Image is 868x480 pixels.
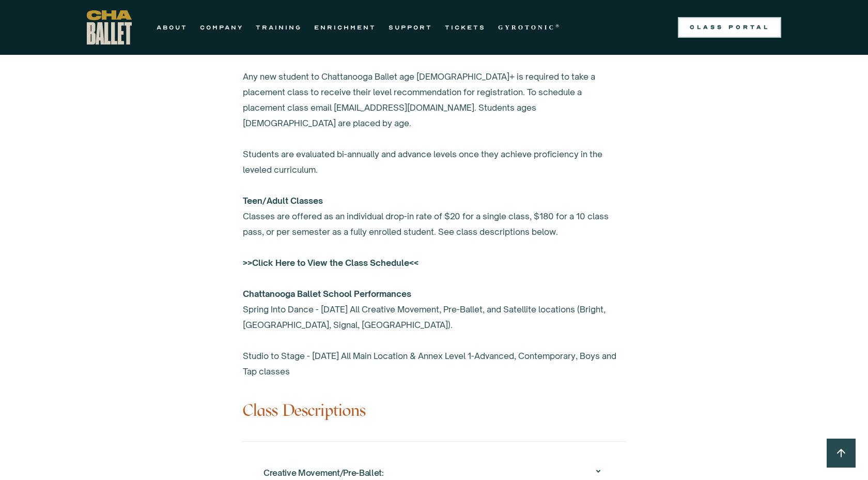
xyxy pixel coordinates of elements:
a: Class Portal [678,17,781,38]
a: ENRICHMENT [314,21,376,34]
a: home [87,10,132,44]
sup: ® [555,23,561,28]
strong: Chattanooga Ballet School Performances [243,289,411,299]
a: GYROTONIC® [498,21,561,34]
strong: GYROTONIC [498,24,555,31]
a: ABOUT [157,21,188,34]
a: TRAINING [256,21,302,34]
a: COMPANY [200,21,243,34]
a: SUPPORT [389,21,432,34]
a: >>Click Here to View the Class Schedule<< [243,258,419,268]
h3: Class Descriptions [243,389,625,421]
a: TICKETS [445,21,486,34]
strong: Teen/Adult Classes [243,196,323,206]
div: Create an account in the class to register. Any new student to Chattanooga Ballet age [DEMOGRAPHI... [243,38,625,379]
div: Class Portal [684,23,775,32]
